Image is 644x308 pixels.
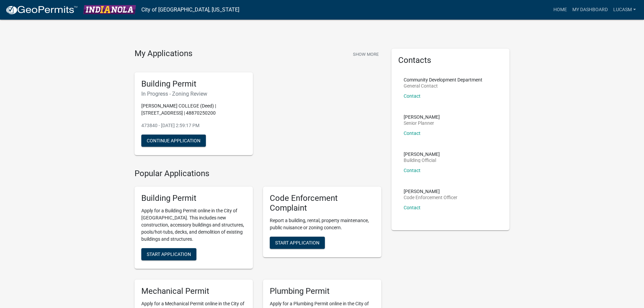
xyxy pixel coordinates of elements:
[141,4,239,16] a: City of [GEOGRAPHIC_DATA], [US_STATE]
[404,152,440,157] p: [PERSON_NAME]
[275,240,319,245] span: Start Application
[141,91,246,97] h6: In Progress - Zoning Review
[404,158,440,163] p: Building Official
[270,217,375,231] p: Report a building, rental, property maintenance, public nuisance or zoning concern.
[398,55,503,65] h5: Contacts
[141,135,206,147] button: Continue Application
[147,252,191,257] span: Start Application
[404,84,482,88] p: General Contact
[141,207,246,243] p: Apply for a Building Permit online in the City of [GEOGRAPHIC_DATA]. This includes new constructi...
[404,121,440,125] p: Senior Planner
[404,189,457,194] p: [PERSON_NAME]
[141,102,246,117] p: [PERSON_NAME] COLLEGE (Deed) | [STREET_ADDRESS] | 48870250200
[404,131,421,136] a: Contact
[135,169,381,179] h4: Popular Applications
[350,49,381,60] button: Show More
[611,3,639,16] a: LucasM
[270,286,375,296] h5: Plumbing Permit
[270,237,325,249] button: Start Application
[141,286,246,296] h5: Mechanical Permit
[551,3,570,16] a: Home
[404,168,421,173] a: Contact
[270,193,375,213] h5: Code Enforcement Complaint
[83,5,136,14] img: City of Indianola, Iowa
[404,205,421,210] a: Contact
[141,122,246,129] p: 473840 - [DATE] 2:59:17 PM
[404,93,421,99] a: Contact
[141,193,246,203] h5: Building Permit
[404,115,440,119] p: [PERSON_NAME]
[141,248,196,260] button: Start Application
[570,3,611,16] a: My Dashboard
[404,195,457,200] p: Code Enforcement Officer
[135,49,192,59] h4: My Applications
[141,79,246,89] h5: Building Permit
[404,77,482,82] p: Community Development Department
